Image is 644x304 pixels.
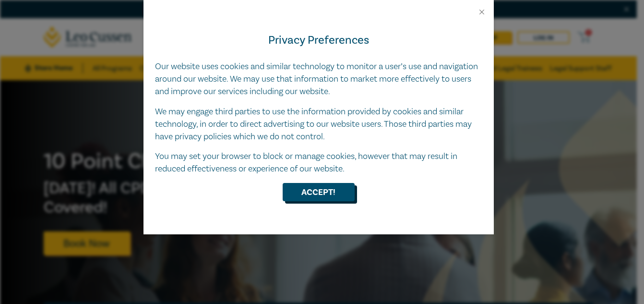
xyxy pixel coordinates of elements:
h4: Privacy Preferences [155,32,482,49]
button: Accept! [283,183,355,201]
button: Close [477,8,486,16]
p: Our website uses cookies and similar technology to monitor a user’s use and navigation around our... [155,61,482,98]
p: You may set your browser to block or manage cookies, however that may result in reduced effective... [155,150,482,175]
p: We may engage third parties to use the information provided by cookies and similar technology, in... [155,106,482,143]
